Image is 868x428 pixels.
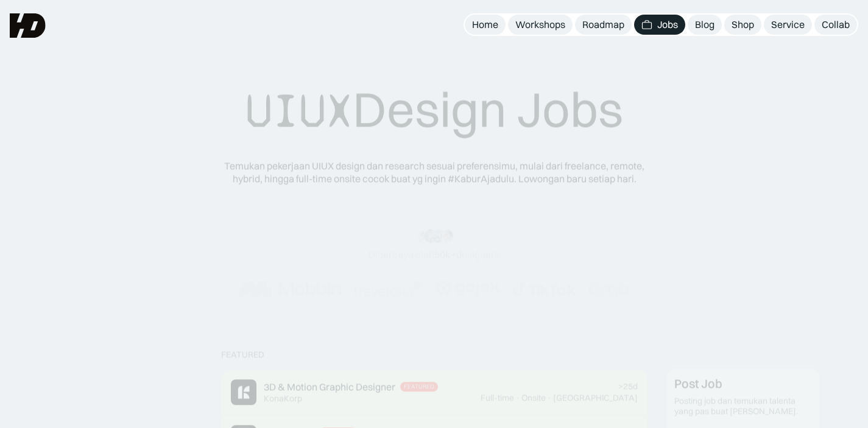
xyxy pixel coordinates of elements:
[245,82,353,140] span: UIUX
[582,18,624,31] div: Roadmap
[575,15,632,35] a: Roadmap
[264,393,302,404] div: KonaKorp
[814,15,857,35] a: Collab
[245,80,623,140] div: Design Jobs
[634,15,685,35] a: Jobs
[221,350,264,360] div: Featured
[508,15,573,35] a: Workshops
[771,18,805,31] div: Service
[618,382,638,392] div: >25d
[215,160,654,185] div: Temukan pekerjaan UIUX design dan research sesuai preferensimu, mulai dari freelance, remote, hyb...
[264,381,395,394] div: 3D & Motion Graphic Designer
[221,370,647,415] a: Job Image3D & Motion Graphic DesignerFeaturedKonaKorp>25dFull-time·Onsite·[GEOGRAPHIC_DATA]
[434,248,456,260] span: 50k+
[695,18,715,31] div: Blog
[674,377,722,391] div: Post Job
[724,15,761,35] a: Shop
[515,393,520,403] div: ·
[465,15,506,35] a: Home
[515,18,565,31] div: Workshops
[404,384,434,391] div: Featured
[674,396,812,417] div: Posting job dan temukan talenta yang pas buat [PERSON_NAME].
[822,18,850,31] div: Collab
[657,18,678,31] div: Jobs
[369,248,499,261] div: Dipercaya oleh designers
[231,379,256,405] img: Job Image
[521,393,546,403] div: Onsite
[764,15,812,35] a: Service
[688,15,722,35] a: Blog
[732,18,754,31] div: Shop
[553,393,638,403] div: [GEOGRAPHIC_DATA]
[481,393,514,403] div: Full-time
[472,18,498,31] div: Home
[547,393,552,403] div: ·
